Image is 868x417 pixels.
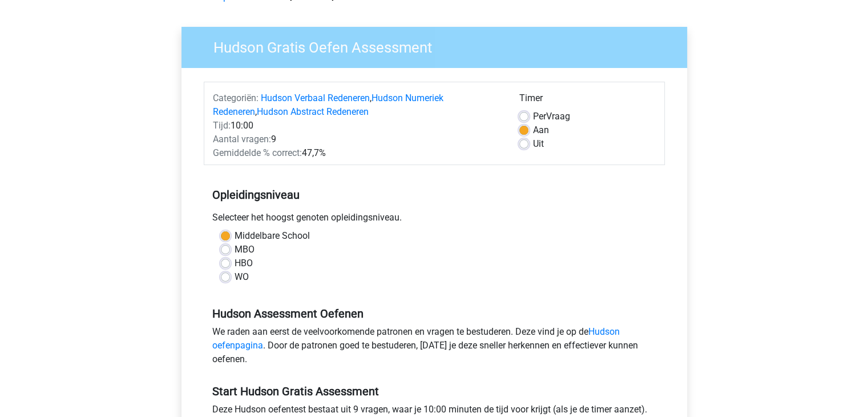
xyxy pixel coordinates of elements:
div: Selecteer het hoogst genoten opleidingsniveau. [204,211,665,229]
span: Per [533,111,546,122]
a: Hudson Abstract Redeneren [257,106,369,117]
div: , , [204,91,511,119]
h5: Opleidingsniveau [212,183,656,206]
label: Middelbare School [235,229,310,243]
span: Gemiddelde % correct: [213,147,302,158]
span: Aantal vragen: [213,134,271,145]
div: Timer [519,91,656,110]
h5: Hudson Assessment Oefenen [212,307,656,320]
label: Vraag [533,110,570,123]
span: Categoriën: [213,93,259,103]
label: WO [235,270,249,284]
h5: Start Hudson Gratis Assessment [212,384,656,398]
label: Aan [533,123,549,137]
label: MBO [235,243,255,256]
a: Hudson Verbaal Redeneren [261,93,370,103]
label: Uit [533,137,544,151]
a: Hudson Numeriek Redeneren [213,93,443,117]
div: 47,7% [204,146,511,160]
div: 9 [204,133,511,146]
h3: Hudson Gratis Oefen Assessment [200,34,679,57]
span: Tijd: [213,120,231,131]
label: HBO [235,256,253,270]
div: 10:00 [204,119,511,133]
div: We raden aan eerst de veelvoorkomende patronen en vragen te bestuderen. Deze vind je op de . Door... [204,325,665,371]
